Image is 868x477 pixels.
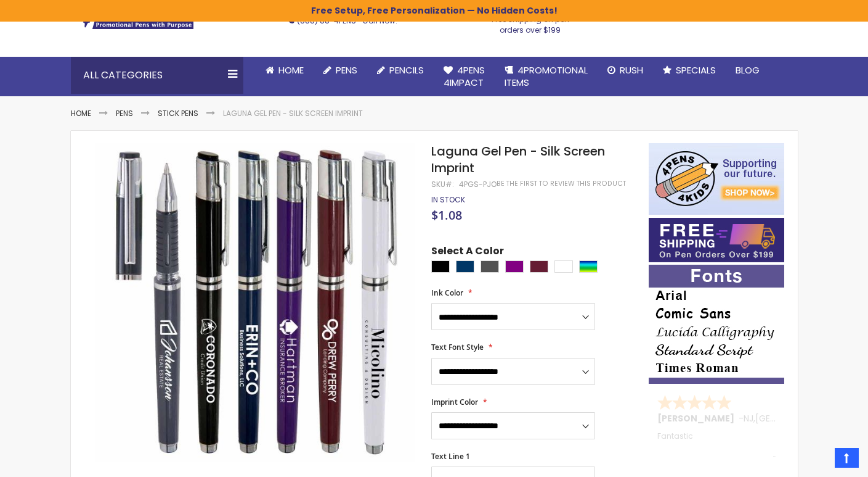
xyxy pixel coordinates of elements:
[505,260,524,273] div: Purple
[158,108,198,118] a: Stick Pens
[598,57,653,84] a: Rush
[726,57,769,84] a: Blog
[367,57,434,84] a: Pencils
[657,412,739,425] span: [PERSON_NAME]
[620,64,643,77] span: Rush
[444,64,485,89] span: 4Pens 4impact
[71,108,91,118] a: Home
[744,412,753,425] span: NJ
[336,64,357,77] span: Pens
[256,57,314,84] a: Home
[579,260,598,273] div: Assorted
[755,412,846,425] span: [GEOGRAPHIC_DATA]
[676,64,716,77] span: Specials
[657,432,777,458] div: Fantastic
[649,143,784,215] img: 4pens 4 kids
[649,265,784,384] img: font-personalization-examples
[649,218,784,262] img: Free shipping on orders over $199
[95,142,415,462] img: Laguna Gel Pen - Silk Screen Imprint
[431,195,465,205] div: Availability
[554,260,573,273] div: White
[223,109,363,118] li: Laguna Gel Pen - Silk Screen Imprint
[314,57,367,84] a: Pens
[459,180,497,189] div: 4PGS-PJO
[431,207,462,223] span: $1.08
[739,412,846,425] span: - ,
[431,397,478,407] span: Imprint Color
[431,244,504,261] span: Select A Color
[766,444,868,477] iframe: Google Customer Reviews
[431,179,454,189] strong: SKU
[736,64,760,77] span: Blog
[389,64,424,77] span: Pencils
[479,10,582,35] div: Free shipping on pen orders over $199
[434,57,495,97] a: 4Pens4impact
[505,64,588,89] span: 4PROMOTIONAL ITEMS
[278,64,304,77] span: Home
[431,194,465,205] span: In stock
[497,179,626,188] a: Be the first to review this product
[431,451,470,462] span: Text Line 1
[530,260,548,273] div: Dark Red
[481,260,499,273] div: Gunmetal
[431,143,605,176] span: Laguna Gel Pen - Silk Screen Imprint
[71,57,243,94] div: All Categories
[653,57,726,84] a: Specials
[431,260,450,273] div: Black
[495,57,598,97] a: 4PROMOTIONALITEMS
[431,342,484,352] span: Text Font Style
[456,260,474,273] div: Navy Blue
[431,288,463,298] span: Ink Color
[116,108,133,118] a: Pens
